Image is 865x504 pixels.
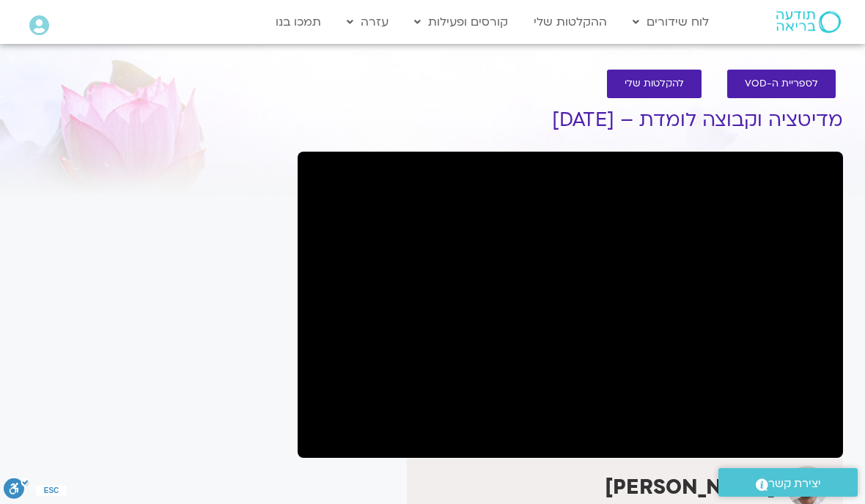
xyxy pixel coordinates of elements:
[605,473,776,501] strong: [PERSON_NAME]
[625,78,684,89] span: להקלטות שלי
[607,70,702,98] a: להקלטות שלי
[625,8,716,36] a: לוח שידורים
[268,8,328,36] a: תמכו בנו
[718,468,858,497] a: יצירת קשר
[298,109,843,131] h1: מדיטציה וקבוצה לומדת – [DATE]
[776,11,841,33] img: תודעה בריאה
[298,152,843,458] iframe: מדיטציה וקבוצה לומדת עם דקל קנטי 10.8.25
[339,8,396,36] a: עזרה
[745,78,818,89] span: לספריית ה-VOD
[727,70,836,98] a: לספריית ה-VOD
[526,8,614,36] a: ההקלטות שלי
[768,474,821,494] span: יצירת קשר
[407,8,515,36] a: קורסים ופעילות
